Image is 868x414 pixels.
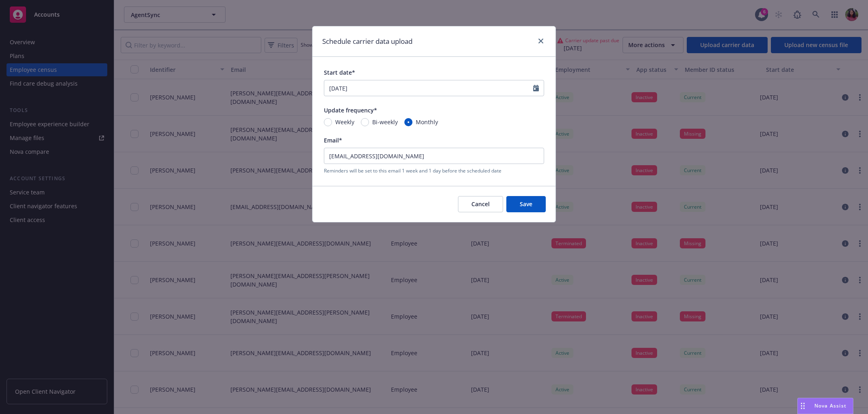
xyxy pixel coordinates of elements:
[506,196,546,212] button: Save
[324,148,544,164] input: Email
[324,136,342,144] span: Email*
[361,118,369,126] input: Bi-weekly
[536,36,546,46] a: close
[416,118,438,126] span: Monthly
[458,196,503,212] button: Cancel
[798,398,808,414] div: Drag to move
[324,106,377,114] span: Update frequency*
[335,118,354,126] span: Weekly
[372,118,398,126] span: Bi-weekly
[533,85,539,91] svg: Calendar
[471,200,490,208] span: Cancel
[520,200,532,208] span: Save
[404,118,412,126] input: Monthly
[324,69,355,76] span: Start date*
[324,118,332,126] input: Weekly
[324,167,544,174] span: Reminders will be set to this email 1 week and 1 day before the scheduled date
[814,402,846,409] span: Nova Assist
[322,36,412,47] h1: Schedule carrier data upload
[324,80,533,96] input: MM/DD/YYYY
[797,398,853,414] button: Nova Assist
